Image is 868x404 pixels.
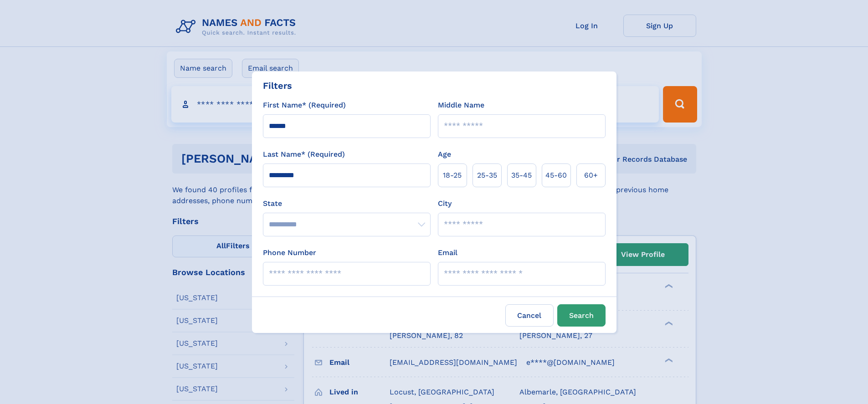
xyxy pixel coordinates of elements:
label: City [438,198,452,209]
label: Phone Number [263,247,316,258]
span: 45‑60 [545,170,567,181]
span: 35‑45 [511,170,532,181]
span: 25‑35 [477,170,497,181]
label: Cancel [505,304,554,327]
label: State [263,198,431,209]
label: First Name* (Required) [263,100,346,111]
label: Middle Name [438,100,484,111]
span: 60+ [584,170,598,181]
button: Search [557,304,606,327]
div: Filters [263,79,292,92]
label: Last Name* (Required) [263,149,345,160]
label: Email [438,247,457,258]
label: Age [438,149,451,160]
span: 18‑25 [443,170,462,181]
